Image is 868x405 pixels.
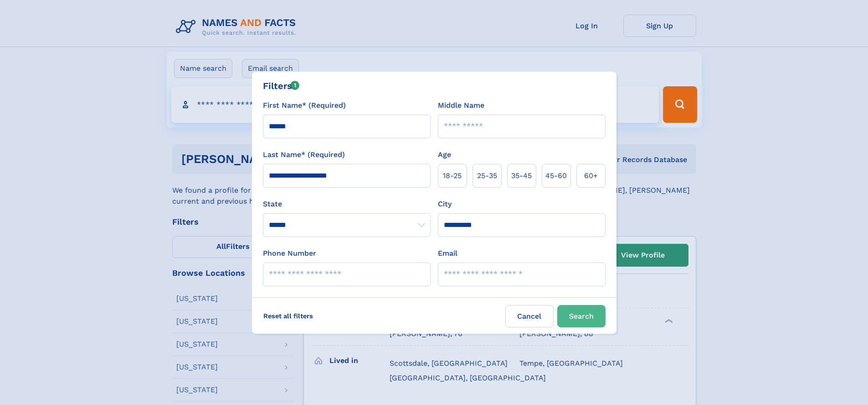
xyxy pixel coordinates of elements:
[443,170,462,181] span: 18‑25
[545,170,567,181] span: 45‑60
[263,199,431,210] label: State
[505,305,554,327] label: Cancel
[257,305,319,327] label: Reset all filters
[511,170,532,181] span: 35‑45
[263,248,316,259] label: Phone Number
[263,79,300,93] div: Filters
[477,170,497,181] span: 25‑35
[438,248,457,259] label: Email
[584,170,598,181] span: 60+
[438,100,484,111] label: Middle Name
[557,305,606,327] button: Search
[438,149,451,160] label: Age
[438,199,452,210] label: City
[263,100,346,111] label: First Name* (Required)
[263,149,345,160] label: Last Name* (Required)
